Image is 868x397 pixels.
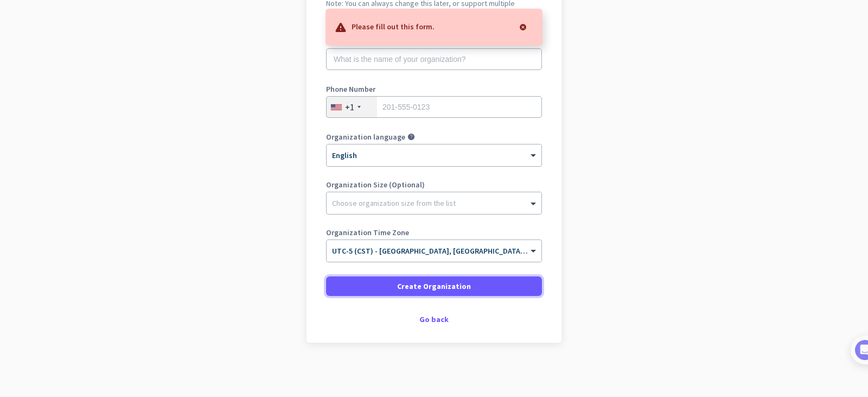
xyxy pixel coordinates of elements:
input: 201-555-0123 [326,96,542,118]
p: Please fill out this form. [352,21,435,31]
div: Go back [326,316,542,323]
button: Create Organization [326,276,542,296]
label: Organization language [326,133,405,141]
label: Organization Size (Optional) [326,181,542,188]
input: What is the name of your organization? [326,48,542,70]
div: +1 [345,102,354,112]
label: Organization Time Zone [326,229,542,236]
span: Create Organization [397,281,471,292]
i: help [407,133,415,141]
label: Phone Number [326,85,542,93]
label: Organization Name [326,37,542,45]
